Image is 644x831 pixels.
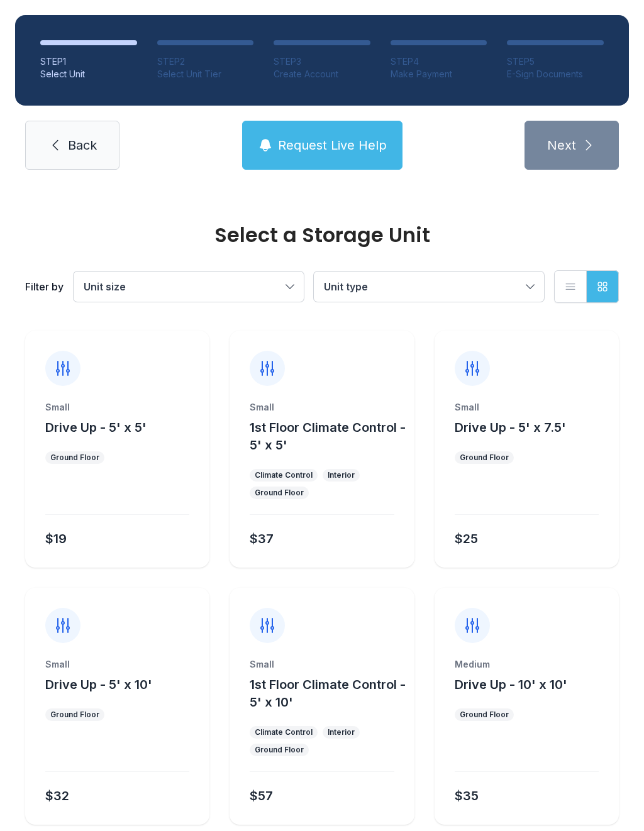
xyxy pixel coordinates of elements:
[255,727,313,737] div: Climate Control
[250,401,394,414] div: Small
[84,280,126,293] span: Unit size
[45,676,152,693] button: Drive Up - 5' x 10'
[250,658,394,671] div: Small
[455,676,567,693] button: Drive Up - 10' x 10'
[547,136,576,154] span: Next
[324,280,368,293] span: Unit type
[250,420,406,453] span: 1st Floor Climate Control - 5' x 5'
[274,55,370,68] div: STEP 3
[274,68,370,80] div: Create Account
[278,136,387,154] span: Request Live Help
[250,677,406,710] span: 1st Floor Climate Control - 5' x 10'
[507,68,604,80] div: E-Sign Documents
[45,787,69,805] div: $32
[50,710,99,720] div: Ground Floor
[391,68,487,80] div: Make Payment
[455,677,567,692] span: Drive Up - 10' x 10'
[460,710,509,720] div: Ground Floor
[68,136,97,154] span: Back
[250,787,273,805] div: $57
[45,420,147,435] span: Drive Up - 5' x 5'
[45,530,67,548] div: $19
[328,727,355,737] div: Interior
[50,453,99,463] div: Ground Floor
[40,68,137,80] div: Select Unit
[250,530,274,548] div: $37
[314,272,544,302] button: Unit type
[25,225,619,245] div: Select a Storage Unit
[45,677,152,692] span: Drive Up - 5' x 10'
[25,279,64,294] div: Filter by
[45,401,189,414] div: Small
[455,658,599,671] div: Medium
[40,55,137,68] div: STEP 1
[250,676,409,711] button: 1st Floor Climate Control - 5' x 10'
[250,419,409,454] button: 1st Floor Climate Control - 5' x 5'
[455,787,479,805] div: $35
[74,272,304,302] button: Unit size
[328,470,355,480] div: Interior
[455,530,478,548] div: $25
[255,470,313,480] div: Climate Control
[455,401,599,414] div: Small
[460,453,509,463] div: Ground Floor
[455,420,566,435] span: Drive Up - 5' x 7.5'
[507,55,604,68] div: STEP 5
[455,419,566,436] button: Drive Up - 5' x 7.5'
[45,658,189,671] div: Small
[255,488,304,498] div: Ground Floor
[157,68,254,80] div: Select Unit Tier
[255,745,304,755] div: Ground Floor
[157,55,254,68] div: STEP 2
[391,55,487,68] div: STEP 4
[45,419,147,436] button: Drive Up - 5' x 5'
